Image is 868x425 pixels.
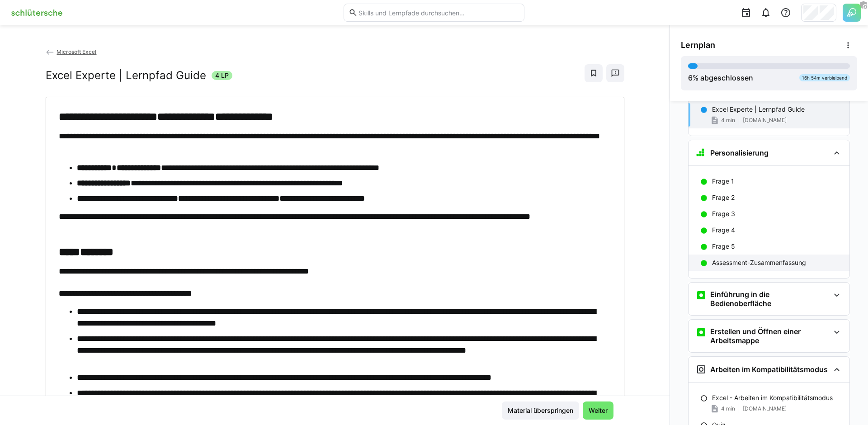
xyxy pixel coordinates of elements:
[46,69,206,82] h2: Excel Experte | Lernpfad Guide
[710,290,830,308] h3: Einführung in die Bedienoberfläche
[743,405,787,412] span: [DOMAIN_NAME]
[712,258,806,267] p: Assessment-Zusammenfassung
[57,48,96,55] span: Microsoft Excel
[583,401,613,420] button: Weiter
[587,406,609,415] span: Weiter
[710,365,828,374] h3: Arbeiten im Kompatibilitätsmodus
[358,9,519,17] input: Skills und Lernpfade durchsuchen…
[688,72,753,83] div: % abgeschlossen
[712,177,734,186] p: Frage 1
[712,193,735,202] p: Frage 2
[681,40,715,50] span: Lernplan
[710,327,830,345] h3: Erstellen und Öffnen einer Arbeitsmappe
[688,73,693,82] span: 6
[743,117,787,124] span: [DOMAIN_NAME]
[721,405,735,412] span: 4 min
[712,242,735,251] p: Frage 5
[46,48,97,55] a: Microsoft Excel
[799,74,850,81] div: 16h 54m verbleibend
[506,406,575,415] span: Material überspringen
[710,148,769,157] h3: Personalisierung
[712,209,735,218] p: Frage 3
[712,226,735,235] p: Frage 4
[712,393,833,402] p: Excel - Arbeiten im Kompatibilitätsmodus
[712,105,805,114] p: Excel Experte | Lernpfad Guide
[721,117,735,124] span: 4 min
[215,71,229,80] span: 4 LP
[502,401,579,420] button: Material überspringen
